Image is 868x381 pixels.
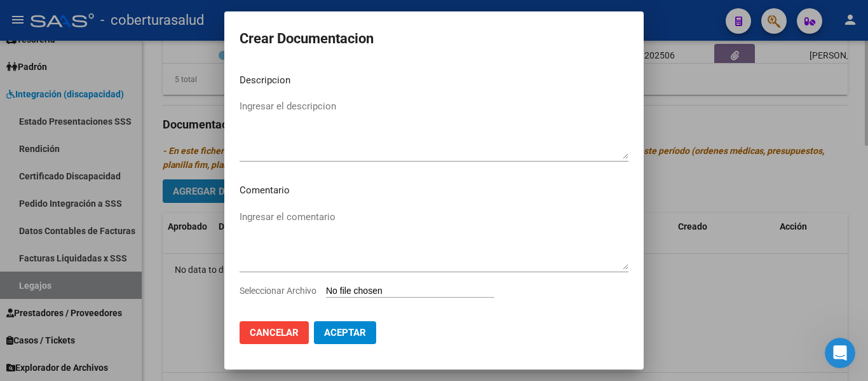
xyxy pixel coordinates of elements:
iframe: Intercom live chat [825,338,855,368]
p: Descripcion [240,73,628,88]
span: Seleccionar Archivo [240,286,316,296]
span: Aceptar [324,327,366,338]
button: Aceptar [314,321,376,344]
button: Cancelar [240,321,309,344]
span: Cancelar [250,327,299,338]
p: Comentario [240,183,628,198]
h2: Crear Documentacion [240,27,628,51]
